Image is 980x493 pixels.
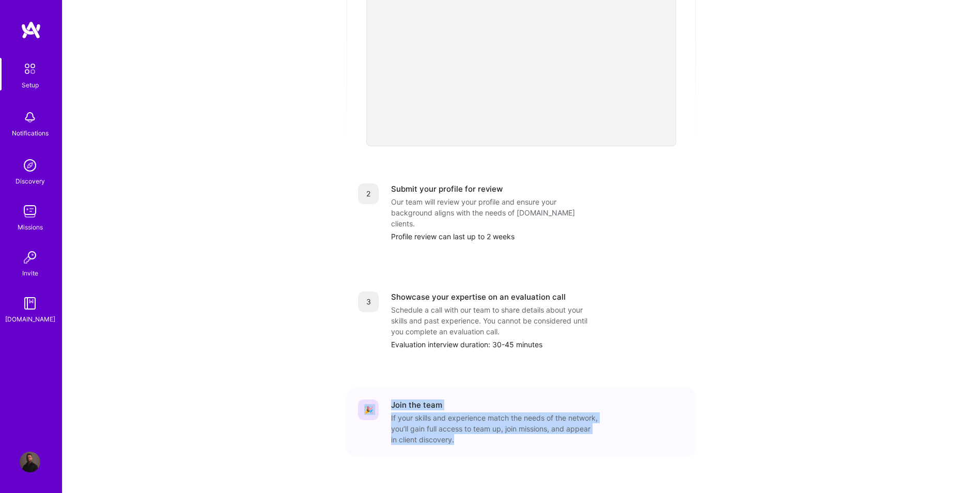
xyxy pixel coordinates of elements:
img: User Avatar [20,452,40,472]
div: If your skills and experience match the needs of the network, you’ll gain full access to team up,... [391,412,598,445]
div: Discovery [15,176,45,187]
img: discovery [20,155,40,176]
div: Join the team [391,399,442,410]
div: 🎉 [358,399,379,420]
div: Invite [22,268,38,279]
div: Submit your profile for review [391,183,503,194]
div: Showcase your expertise on an evaluation call [391,291,566,302]
img: bell [20,107,40,128]
a: User Avatar [17,452,43,472]
div: Schedule a call with our team to share details about your skills and past experience. You cannot ... [391,304,598,337]
div: Setup [22,80,39,90]
img: teamwork [20,201,40,222]
div: 3 [358,291,379,312]
div: Missions [18,222,43,233]
img: logo [21,21,41,39]
div: [DOMAIN_NAME] [5,314,55,325]
div: Notifications [12,128,49,138]
div: Profile review can last up to 2 weeks [391,231,685,242]
div: Evaluation interview duration: 30-45 minutes [391,339,685,350]
img: Invite [20,247,40,268]
div: Our team will review your profile and ensure your background aligns with the needs of [DOMAIN_NAM... [391,196,598,229]
div: 2 [358,183,379,204]
img: guide book [20,293,40,314]
img: setup [19,58,41,80]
